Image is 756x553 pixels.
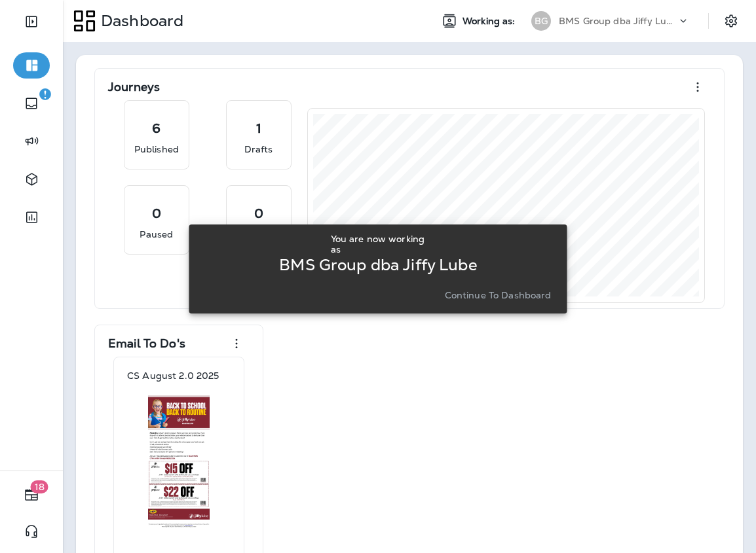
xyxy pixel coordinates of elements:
button: Settings [719,9,743,33]
p: BMS Group dba Jiffy Lube [279,260,476,270]
p: BMS Group dba Jiffy Lube [559,16,677,26]
p: Email To Do's [108,337,185,350]
button: Continue to Dashboard [440,286,557,304]
span: 18 [31,480,48,493]
p: Dashboard [96,11,183,31]
p: 6 [152,122,161,135]
p: Published [134,143,179,156]
p: 0 [152,207,161,220]
img: dfcb993b-b755-4573-bca9-9c7c69bf132e.jpg [126,394,231,528]
p: Paused [140,228,173,241]
p: You are now working as [331,234,426,255]
button: 18 [13,482,50,508]
p: Journeys [108,80,160,94]
button: Expand Sidebar [13,9,50,35]
p: CS August 2.0 2025 [127,370,219,381]
p: Continue to Dashboard [445,290,552,300]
